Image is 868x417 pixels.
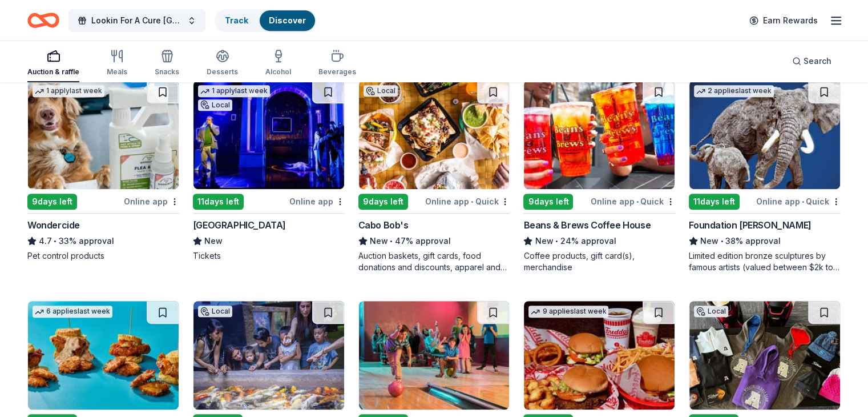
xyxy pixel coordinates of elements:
[523,218,651,232] div: Beans & Brews Coffee House
[39,234,52,248] span: 4.7
[721,236,724,246] span: •
[390,236,393,246] span: •
[523,80,675,273] a: Image for Beans & Brews Coffee House9days leftOnline app•QuickBeans & Brews Coffee HouseNew•24% a...
[27,45,79,82] button: Auction & raffle
[27,218,80,232] div: Wondercide
[207,67,238,77] div: Desserts
[636,197,639,206] span: •
[204,234,223,248] span: New
[528,306,608,318] div: 9 applies last week
[694,85,774,97] div: 2 applies last week
[207,45,238,82] button: Desserts
[689,81,840,189] img: Image for Foundation Michelangelo
[689,80,841,273] a: Image for Foundation Michelangelo2 applieslast week11days leftOnline app•QuickFoundation [PERSON_...
[700,234,718,248] span: New
[689,301,840,410] img: Image for Atascocita Golf Club
[591,194,675,209] div: Online app Quick
[193,301,344,410] img: Image for Houston Interactive Aquarium & Animal Preserve
[359,81,510,189] img: Image for Cabo Bob's
[358,218,409,232] div: Cabo Bob's
[27,7,59,34] a: Home
[358,250,510,273] div: Auction baskets, gift cards, food donations and discounts, apparel and promotional items
[215,9,316,32] button: TrackDiscover
[265,67,291,77] div: Alcohol
[524,301,675,410] img: Image for Freddy's Frozen Custard & Steakburgers
[289,194,345,209] div: Online app
[27,250,179,262] div: Pet control products
[27,194,77,210] div: 9 days left
[155,45,179,82] button: Snacks
[193,218,286,232] div: [GEOGRAPHIC_DATA]
[364,85,398,97] div: Local
[68,9,205,32] button: Lookin For A Cure [GEOGRAPHIC_DATA]
[689,250,841,273] div: Limited edition bronze sculptures by famous artists (valued between $2k to $7k; proceeds will spl...
[124,194,179,209] div: Online app
[265,45,291,82] button: Alcohol
[804,54,831,68] span: Search
[689,194,740,210] div: 11 days left
[471,197,473,206] span: •
[28,301,179,410] img: Image for Maple Street Biscuit
[523,250,675,273] div: Coffee products, gift card(s), merchandise
[802,197,804,206] span: •
[193,194,244,210] div: 11 days left
[107,67,127,77] div: Meals
[425,194,510,209] div: Online app Quick
[689,234,841,248] div: 38% approval
[107,45,127,82] button: Meals
[523,194,573,210] div: 9 days left
[193,80,345,262] a: Image for Alley Theatre1 applylast weekLocal11days leftOnline app[GEOGRAPHIC_DATA]NewTickets
[555,236,558,246] span: •
[523,234,675,248] div: 24% approval
[783,50,841,73] button: Search
[535,234,553,248] span: New
[33,85,104,97] div: 1 apply last week
[524,81,675,189] img: Image for Beans & Brews Coffee House
[359,301,510,410] img: Image for Triple Shift Entertainment
[28,81,179,189] img: Image for Wondercide
[225,15,248,25] a: Track
[198,99,232,111] div: Local
[193,81,344,189] img: Image for Alley Theatre
[358,194,408,210] div: 9 days left
[689,218,811,232] div: Foundation [PERSON_NAME]
[198,306,232,317] div: Local
[33,306,112,318] div: 6 applies last week
[269,15,306,25] a: Discover
[155,67,179,77] div: Snacks
[198,85,270,97] div: 1 apply last week
[742,10,825,31] a: Earn Rewards
[27,234,179,248] div: 33% approval
[193,250,345,262] div: Tickets
[694,306,728,317] div: Local
[370,234,388,248] span: New
[27,80,179,262] a: Image for Wondercide1 applylast week9days leftOnline appWondercide4.7•33% approvalPet control pro...
[318,45,356,82] button: Beverages
[54,236,56,246] span: •
[358,80,510,273] a: Image for Cabo Bob'sLocal9days leftOnline app•QuickCabo Bob'sNew•47% approvalAuction baskets, gif...
[27,67,79,77] div: Auction & raffle
[756,194,841,209] div: Online app Quick
[318,67,356,77] div: Beverages
[358,234,510,248] div: 47% approval
[91,14,183,27] span: Lookin For A Cure [GEOGRAPHIC_DATA]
